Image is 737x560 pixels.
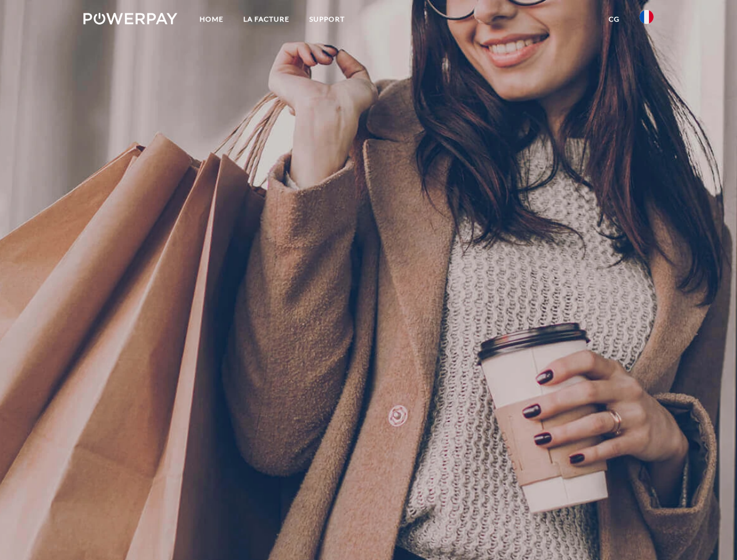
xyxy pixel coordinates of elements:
[83,13,177,24] img: logo-powerpay-white.svg
[233,9,299,30] a: LA FACTURE
[640,10,654,24] img: fr
[190,9,233,30] a: Home
[299,9,355,30] a: Support
[599,9,630,30] a: CG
